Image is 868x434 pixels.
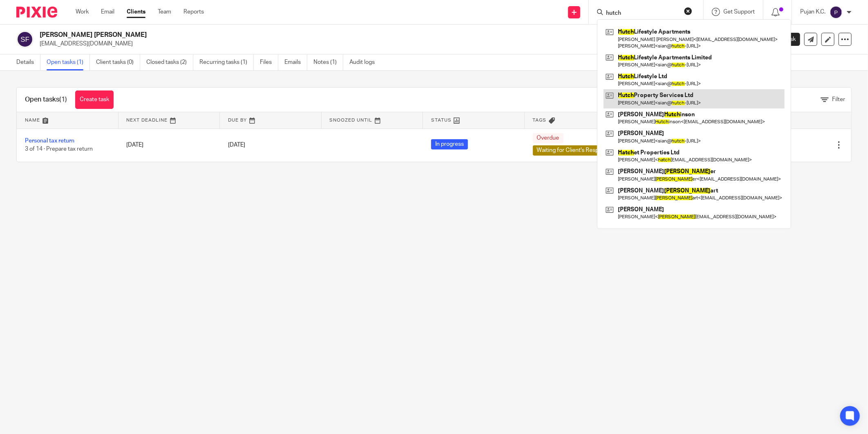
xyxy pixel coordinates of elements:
span: In progress [431,139,468,149]
a: Team [158,8,171,16]
input: Search [605,10,679,17]
span: Overdue [533,133,564,143]
a: Personal tax return [25,138,74,144]
td: [DATE] [119,129,220,162]
a: Closed tasks (2) [146,54,193,70]
a: Email [101,8,114,16]
a: Details [16,54,40,70]
span: 3 of 14 · Prepare tax return [25,147,93,152]
span: Get Support [723,9,755,15]
span: Snoozed Until [330,118,373,122]
a: Files [260,54,278,70]
span: Tags [533,118,547,122]
a: Reports [183,8,204,16]
span: Status [431,118,452,122]
span: Filter [832,97,845,102]
a: Client tasks (0) [96,54,140,70]
a: Audit logs [349,54,381,70]
p: Pujan K.C. [800,8,825,16]
img: svg%3E [16,31,34,48]
h1: Open tasks [25,95,67,104]
a: Notes (1) [313,54,343,70]
p: [EMAIL_ADDRESS][DOMAIN_NAME] [40,40,740,48]
span: Waiting for Client's Response. [533,145,617,156]
span: [DATE] [228,142,245,148]
h2: [PERSON_NAME] [PERSON_NAME] [40,31,600,39]
a: Emails [284,54,307,70]
button: Clear [684,7,692,15]
a: Create task [75,90,114,109]
span: (1) [59,96,67,103]
a: Work [76,8,89,16]
a: Recurring tasks (1) [199,54,254,70]
img: Pixie [16,7,57,18]
a: Clients [127,8,145,16]
img: svg%3E [830,6,843,19]
a: Open tasks (1) [47,54,90,70]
